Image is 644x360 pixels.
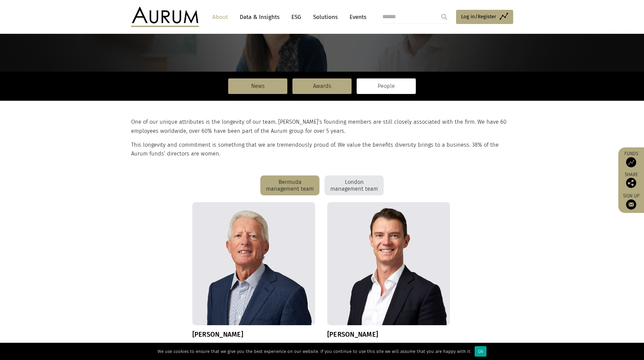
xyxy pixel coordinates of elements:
h3: [PERSON_NAME] [192,330,315,338]
input: Submit [437,10,451,24]
img: Access Funds [626,157,636,167]
img: Sign up to our newsletter [626,199,636,210]
img: Aurum [131,7,199,27]
div: Bermuda management team [260,175,319,196]
div: London management team [325,175,384,196]
img: Share this post [626,178,636,188]
a: Log in/Register [456,10,513,24]
a: People [357,78,416,94]
a: News [228,78,287,94]
a: Events [346,11,366,23]
a: About [209,11,231,23]
span: Log in/Register [461,13,496,21]
a: Data & Insights [236,11,283,23]
p: One of our unique attributes is the longevity of our team. [PERSON_NAME]’s founding members are s... [131,118,511,136]
h3: [PERSON_NAME] [327,330,450,338]
a: Awards [292,78,352,94]
a: Sign up [622,193,641,210]
div: Ok [475,346,486,357]
a: Funds [622,151,641,167]
a: Solutions [310,11,341,23]
p: This longevity and commitment is something that we are tremendously proud of. We value the benefi... [131,141,511,159]
a: ESG [288,11,305,23]
div: Share [622,172,641,188]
